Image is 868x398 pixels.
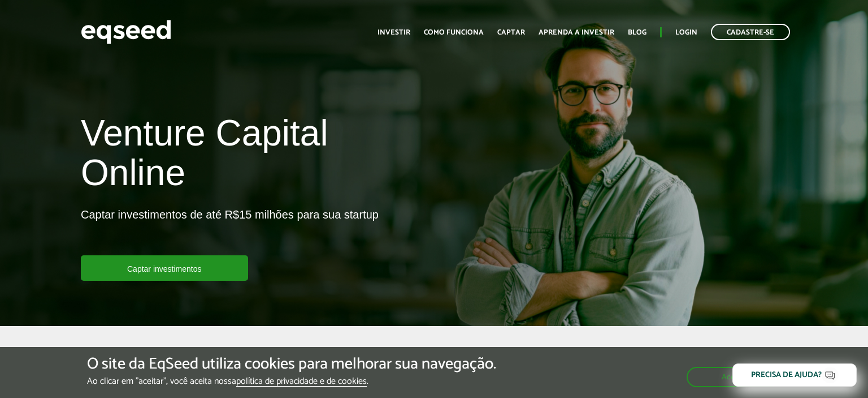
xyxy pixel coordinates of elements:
[497,29,525,36] a: Captar
[424,29,484,36] a: Como funciona
[81,17,171,47] img: EqSeed
[675,29,697,36] a: Login
[81,208,379,255] p: Captar investimentos de até R$15 milhões para sua startup
[687,367,781,387] button: Aceitar
[539,29,614,36] a: Aprenda a investir
[628,29,646,36] a: Blog
[81,255,248,281] a: Captar investimentos
[711,24,790,40] a: Cadastre-se
[87,356,496,373] h5: O site da EqSeed utiliza cookies para melhorar sua navegação.
[236,377,367,387] a: política de privacidade e de cookies
[81,113,426,199] h1: Venture Capital Online
[87,376,496,387] p: Ao clicar em "aceitar", você aceita nossa .
[377,29,410,36] a: Investir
